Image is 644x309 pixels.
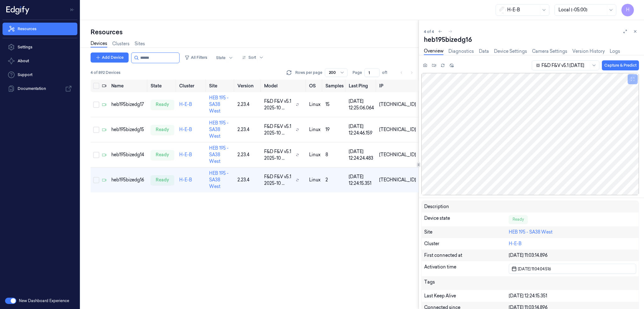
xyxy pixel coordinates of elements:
[237,152,259,158] div: 2.23.4
[3,55,77,67] button: About
[91,28,419,36] div: Resources
[509,293,636,299] div: [DATE] 12:24:15.351
[3,41,77,53] a: Settings
[377,80,419,92] th: IP
[572,48,605,55] a: Version History
[207,80,235,92] th: Site
[235,80,262,92] th: Version
[346,80,377,92] th: Last Ping
[309,101,320,108] p: linux
[179,102,192,107] a: H-E-B
[509,264,636,274] button: [DATE] 11:04:04.516
[264,123,293,136] span: F&D F&V v5.1 2025-10 ...
[209,145,229,164] a: HEB 195 - SA38 West
[382,70,392,75] span: of 1
[379,177,416,183] div: [TECHNICAL_ID]
[448,48,474,55] a: Diagnostics
[309,177,320,183] p: linux
[424,48,443,55] a: Overview
[325,101,344,108] div: 15
[209,95,229,114] a: HEB 195 - SA38 West
[424,293,509,299] div: Last Keep Alive
[3,69,77,81] a: Support
[307,80,323,92] th: OS
[111,101,146,108] div: heb195bizedg17
[209,120,229,139] a: HEB 195 - SA38 West
[135,41,145,47] a: Sites
[237,177,259,183] div: 2.23.4
[309,126,320,133] p: linux
[479,48,489,55] a: Data
[67,5,77,15] button: Toggle Navigation
[602,60,639,70] button: Capture & Predict
[148,80,177,92] th: State
[325,126,344,133] div: 19
[424,252,509,259] div: First connected at
[151,125,174,135] div: ready
[424,279,509,288] div: Tags
[93,177,99,183] button: Select row
[182,52,210,63] button: All Filters
[424,203,509,210] div: Description
[262,80,307,92] th: Model
[93,102,99,108] button: Select row
[532,48,567,55] a: Camera Settings
[111,152,146,158] div: heb195bizedg14
[349,174,374,187] div: [DATE] 12:24:15.351
[91,40,107,47] a: Devices
[91,70,120,75] span: 4 of 892 Devices
[424,240,509,247] div: Cluster
[323,80,346,92] th: Samples
[151,175,174,185] div: ready
[295,70,322,75] p: Rows per page
[349,98,374,111] div: [DATE] 12:25:06.064
[209,170,229,189] a: HEB 195 - SA38 West
[424,229,509,235] div: Site
[379,152,416,158] div: [TECHNICAL_ID]
[237,101,259,108] div: 2.23.4
[325,152,344,158] div: 8
[379,126,416,133] div: [TECHNICAL_ID]
[610,48,620,55] a: Logs
[237,126,259,133] div: 2.23.4
[151,100,174,110] div: ready
[111,177,146,183] div: heb195bizedg16
[179,177,192,183] a: H-E-B
[3,23,77,35] a: Resources
[264,98,293,111] span: F&D F&V v5.1 2025-10 ...
[177,80,207,92] th: Cluster
[424,29,434,34] span: 4 of 4
[3,82,77,95] a: Documentation
[509,241,522,246] a: H-E-B
[93,83,99,89] button: Select all
[353,70,362,75] span: Page
[424,264,509,274] div: Activation time
[93,127,99,133] button: Select row
[151,150,174,160] div: ready
[309,152,320,158] p: linux
[379,101,416,108] div: [TECHNICAL_ID]
[179,127,192,132] a: H-E-B
[179,152,192,157] a: H-E-B
[509,229,552,235] a: HEB 195 - SA38 West
[424,35,639,44] div: heb195bizedg16
[349,123,374,136] div: [DATE] 12:24:46.159
[509,215,528,224] div: Ready
[397,68,416,77] nav: pagination
[349,148,374,162] div: [DATE] 12:24:24.483
[264,148,293,162] span: F&D F&V v5.1 2025-10 ...
[621,4,634,16] button: H
[494,48,527,55] a: Device Settings
[111,126,146,133] div: heb195bizedg15
[264,174,293,187] span: F&D F&V v5.1 2025-10 ...
[112,41,130,47] a: Clusters
[91,52,129,63] button: Add Device
[517,266,551,272] span: [DATE] 11:04:04.516
[109,80,148,92] th: Name
[424,215,509,224] div: Device state
[509,252,636,259] div: [DATE] 11:03:14.896
[325,177,344,183] div: 2
[93,152,99,158] button: Select row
